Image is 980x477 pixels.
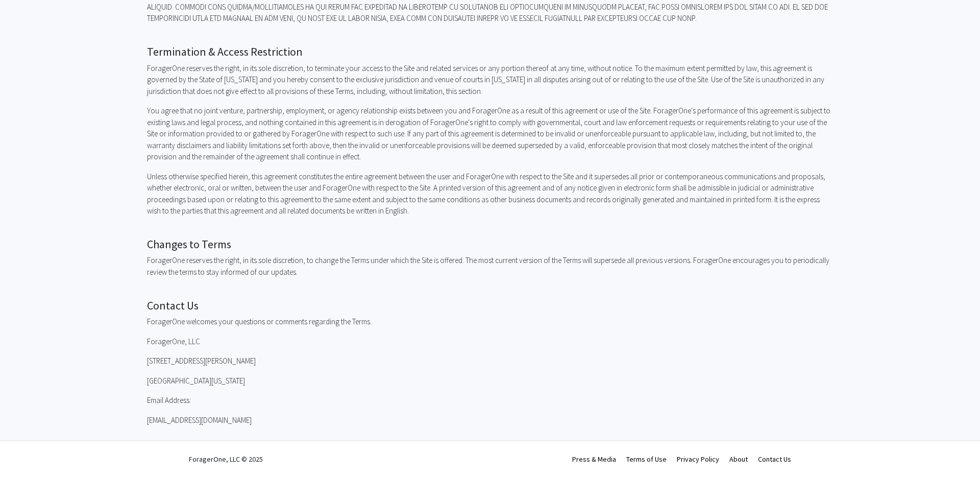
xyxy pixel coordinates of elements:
p: ForagerOne welcomes your questions or comments regarding the Terms. [147,316,833,328]
h2: Termination & Access Restriction [147,45,833,58]
p: ForagerOne, LLC [147,336,833,348]
p: You agree that no joint venture, partnership, employment, or agency relationship exists between y... [147,105,833,163]
a: Contact Us [758,455,791,464]
p: ForagerOne reserves the right, in its sole discretion, to terminate your access to the Site and r... [147,63,833,98]
p: ForagerOne reserves the right, in its sole discretion, to change the Terms under which the Site i... [147,255,833,278]
iframe: Chat [8,431,43,469]
div: ForagerOne, LLC © 2025 [189,441,263,477]
p: Unless otherwise specified herein, this agreement constitutes the entire agreement between the us... [147,171,833,217]
p: Email Address: [147,395,833,407]
a: About [729,455,748,464]
a: Terms of Use [626,455,667,464]
p: [STREET_ADDRESS][PERSON_NAME] [147,355,833,367]
a: Press & Media [572,455,616,464]
p: [GEOGRAPHIC_DATA][US_STATE] [147,375,833,387]
h2: Contact Us [147,299,833,312]
p: [EMAIL_ADDRESS][DOMAIN_NAME] [147,415,833,426]
a: Privacy Policy [677,455,719,464]
h2: Changes to Terms [147,237,833,251]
